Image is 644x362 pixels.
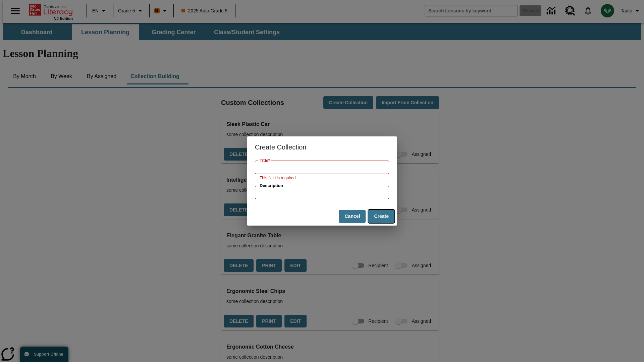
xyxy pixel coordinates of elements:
label: Description [260,183,283,189]
button: Create [368,210,394,223]
p: This field is required [260,175,384,182]
label: Title [260,158,270,164]
h2: Create Collection [247,136,397,158]
button: Cancel [339,210,366,223]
